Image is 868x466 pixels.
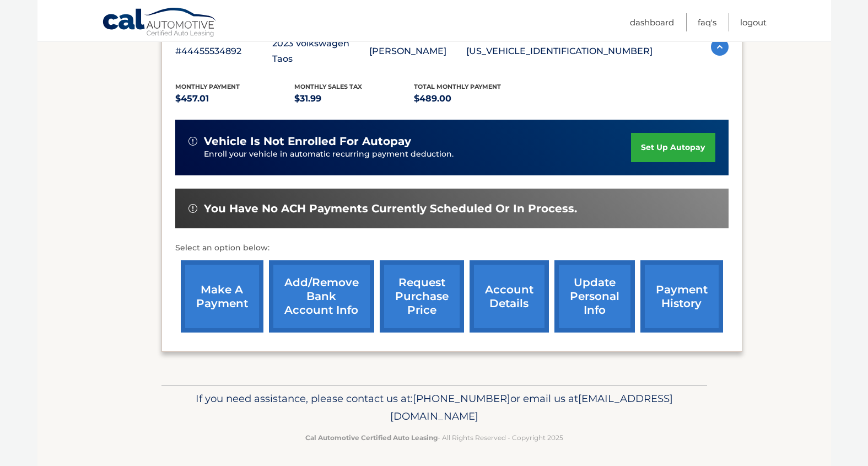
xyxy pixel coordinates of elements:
a: Add/Remove bank account info [269,260,374,333]
a: request purchase price [380,260,464,333]
strong: Cal Automotive Certified Auto Leasing [305,433,438,442]
p: $31.99 [294,91,414,106]
a: account details [470,260,549,333]
a: make a payment [181,260,263,333]
a: FAQ's [698,13,716,31]
p: #44455534892 [175,44,272,59]
img: alert-white.svg [188,204,197,213]
a: set up autopay [631,133,715,162]
p: Select an option below: [175,242,729,255]
p: - All Rights Reserved - Copyright 2025 [169,432,700,443]
p: [US_VEHICLE_IDENTIFICATION_NUMBER] [466,44,653,59]
span: [EMAIL_ADDRESS][DOMAIN_NAME] [390,392,673,422]
img: accordion-active.svg [711,38,729,56]
a: Logout [740,13,767,31]
span: Monthly sales Tax [294,83,362,90]
span: Monthly Payment [175,83,240,90]
p: [PERSON_NAME] [369,44,466,59]
p: $457.01 [175,91,295,106]
p: $489.00 [414,91,533,106]
a: Cal Automotive [102,7,218,39]
img: alert-white.svg [188,137,197,146]
a: update personal info [554,260,635,333]
p: Enroll your vehicle in automatic recurring payment deduction. [204,148,632,160]
span: vehicle is not enrolled for autopay [204,135,411,148]
p: 2023 Volkswagen Taos [272,36,369,67]
a: payment history [640,260,723,333]
span: You have no ACH payments currently scheduled or in process. [204,202,577,216]
span: Total Monthly Payment [414,83,501,90]
span: [PHONE_NUMBER] [413,392,510,405]
p: If you need assistance, please contact us at: or email us at [169,390,700,425]
a: Dashboard [630,13,674,31]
